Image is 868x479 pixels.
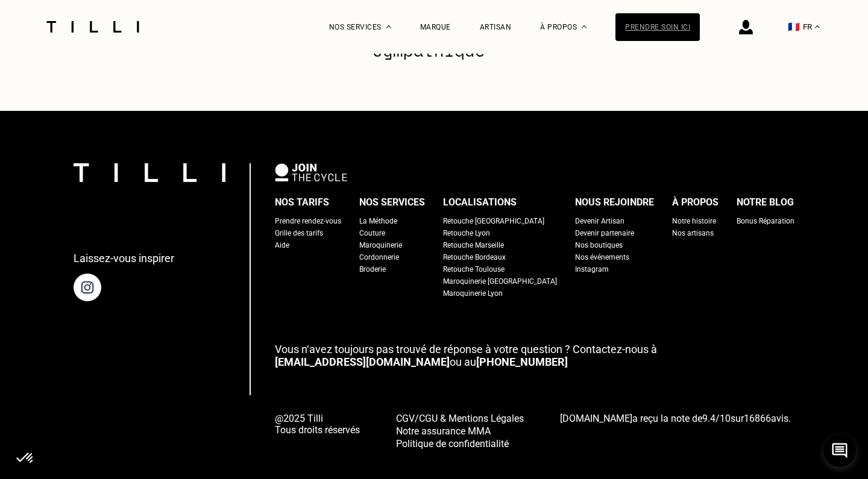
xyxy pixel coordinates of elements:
span: Politique de confidentialité [396,438,509,449]
a: Retouche Bordeaux [443,251,506,263]
a: Retouche Marseille [443,239,504,251]
span: a reçu la note de sur avis. [560,413,791,424]
a: Couture [359,227,385,239]
a: Aide [275,239,289,251]
span: Tous droits réservés [275,424,360,436]
img: menu déroulant [815,25,820,28]
a: Retouche Toulouse [443,263,505,275]
a: Maroquinerie [GEOGRAPHIC_DATA] [443,275,557,287]
a: Cordonnerie [359,251,399,263]
a: Bonus Réparation [737,215,794,227]
img: Logo du service de couturière Tilli [42,21,143,33]
a: Notre assurance MMA [396,424,524,437]
span: 🇫🇷 [788,21,800,33]
a: Prendre rendez-vous [275,215,341,227]
div: Nos tarifs [275,193,329,211]
a: CGV/CGU & Mentions Légales [396,412,524,424]
a: Prendre soin ici [615,13,700,41]
span: @2025 Tilli [275,413,360,424]
span: / [702,413,731,424]
a: [PHONE_NUMBER] [476,355,568,368]
a: Grille des tarifs [275,227,323,239]
div: Nous rejoindre [575,193,654,211]
a: Retouche [GEOGRAPHIC_DATA] [443,215,544,227]
a: Notre histoire [672,215,716,227]
img: logo Tilli [74,163,225,182]
a: Maroquinerie [359,239,402,251]
p: ou au [275,343,794,368]
a: La Méthode [359,215,397,227]
a: Marque [420,23,451,31]
a: Devenir Artisan [575,215,624,227]
a: [EMAIL_ADDRESS][DOMAIN_NAME] [275,355,450,368]
div: Nos services [359,193,425,211]
div: Notre blog [737,193,794,211]
span: Vous n‘avez toujours pas trouvé de réponse à votre question ? Contactez-nous à [275,343,657,355]
span: CGV/CGU & Mentions Légales [396,413,524,424]
span: 16866 [744,413,771,424]
div: Localisations [443,193,517,211]
span: Notre assurance MMA [396,425,491,437]
a: Broderie [359,263,386,275]
a: Politique de confidentialité [396,437,524,449]
a: Artisan [480,23,512,31]
a: Nos boutiques [575,239,623,251]
a: Nos artisans [672,227,714,239]
img: Menu déroulant [386,25,391,28]
a: Instagram [575,263,609,275]
span: [DOMAIN_NAME] [560,413,632,424]
a: Nos événements [575,251,629,263]
img: Menu déroulant à propos [582,25,587,28]
p: Laissez-vous inspirer [74,252,174,265]
img: logo Join The Cycle [275,163,347,181]
a: Devenir partenaire [575,227,634,239]
img: page instagram de Tilli une retoucherie à domicile [74,274,101,301]
a: Retouche Lyon [443,227,490,239]
a: Maroquinerie Lyon [443,287,503,299]
span: 9.4 [702,413,715,424]
div: À propos [672,193,719,211]
img: icône connexion [739,20,753,34]
span: 10 [720,413,731,424]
